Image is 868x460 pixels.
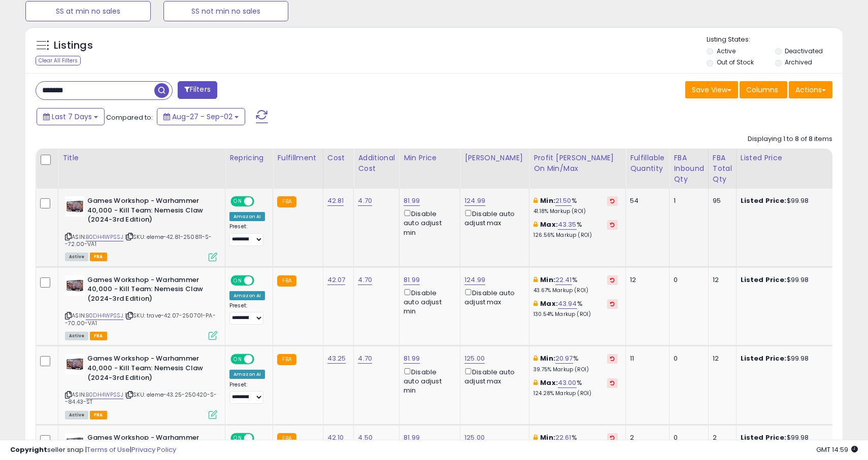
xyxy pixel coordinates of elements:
span: All listings currently available for purchase on Amazon [65,411,88,419]
div: % [533,275,618,294]
a: 4.70 [358,275,372,285]
button: Columns [740,81,787,98]
div: seller snap | | [10,445,176,455]
div: $99.98 [741,354,825,363]
div: FBA inbound Qty [674,153,704,185]
button: SS not min no sales [163,1,289,21]
span: OFF [253,355,269,364]
div: Cost [327,153,350,163]
a: 43.00 [558,378,577,388]
label: Archived [785,58,812,66]
div: Disable auto adjust max [464,208,521,228]
div: ASIN: [65,196,217,260]
small: FBA [277,196,296,207]
span: Last 7 Days [52,112,92,122]
p: 130.54% Markup (ROI) [533,311,618,318]
div: Preset: [229,223,265,246]
div: 11 [630,354,661,363]
div: Repricing [229,153,269,163]
button: Save View [685,81,738,98]
strong: Copyright [10,445,47,454]
a: 124.99 [464,196,485,206]
button: Filters [178,81,217,99]
label: Deactivated [785,47,823,55]
span: OFF [253,276,269,285]
button: Aug-27 - Sep-02 [157,108,245,125]
div: Profit [PERSON_NAME] on Min/Max [533,153,621,174]
span: | SKU: eleme-43.25-250420-S--84.43-ST [65,391,217,406]
div: Displaying 1 to 8 of 8 items [748,134,832,144]
b: Min: [540,196,555,205]
img: 41dlie8-FiL._SL40_.jpg [65,354,85,374]
div: Disable auto adjust max [464,287,521,307]
h5: Listings [54,39,93,53]
div: Disable auto adjust min [404,366,452,396]
div: Amazon AI [229,212,265,221]
div: [PERSON_NAME] [464,153,525,163]
div: 0 [674,354,700,363]
a: Terms of Use [87,445,130,454]
b: Max: [540,299,558,308]
div: Clear All Filters [36,56,81,65]
a: 43.94 [558,299,577,309]
div: % [533,378,618,397]
div: 12 [713,354,728,363]
div: Fulfillable Quantity [630,153,665,174]
a: 42.81 [327,196,344,206]
b: Max: [540,378,558,387]
span: ON [231,276,244,285]
a: 81.99 [404,353,420,364]
div: Listed Price [741,153,828,163]
b: Listed Price: [741,196,787,205]
div: Min Price [404,153,456,163]
a: 4.70 [358,196,372,206]
div: 54 [630,196,661,205]
p: 43.67% Markup (ROI) [533,287,618,294]
a: 125.00 [464,353,485,364]
a: 22.41 [555,275,572,285]
div: $99.98 [741,196,825,205]
div: $99.98 [741,275,825,285]
span: FBA [90,332,107,340]
div: Amazon AI [229,370,265,379]
a: 21.50 [555,196,572,206]
div: Preset: [229,302,265,325]
a: 81.99 [404,196,420,206]
div: 1 [674,196,700,205]
div: Disable auto adjust min [404,208,452,237]
b: Games Workshop - Warhammer 40,000 - Kill Team: Nemesis Claw (2024-3rd Edition) [87,196,211,227]
div: ASIN: [65,354,217,418]
a: 124.99 [464,275,485,285]
p: 126.56% Markup (ROI) [533,232,618,239]
span: | SKU: trave-42.07-250701-PA--70.00-VA1 [65,311,216,327]
a: 4.70 [358,353,372,364]
button: SS at min no sales [25,1,151,21]
label: Active [717,47,736,55]
b: Listed Price: [741,353,787,363]
span: 2025-09-10 14:59 GMT [816,445,858,454]
span: Aug-27 - Sep-02 [172,112,232,122]
p: 39.75% Markup (ROI) [533,366,618,373]
a: 43.35 [558,220,577,230]
b: Max: [540,220,558,229]
div: 12 [713,275,728,285]
div: % [533,196,618,215]
small: FBA [277,275,296,287]
span: OFF [253,197,269,206]
span: All listings currently available for purchase on Amazon [65,332,88,340]
img: 41dlie8-FiL._SL40_.jpg [65,196,85,217]
span: Compared to: [106,113,153,122]
span: FBA [90,253,107,261]
div: % [533,299,618,318]
div: 95 [713,196,728,205]
small: FBA [277,354,296,365]
div: % [533,220,618,239]
p: 41.18% Markup (ROI) [533,208,618,215]
b: Listed Price: [741,275,787,285]
div: Disable auto adjust max [464,366,521,386]
span: Columns [746,85,778,95]
span: | SKU: eleme-42.81-250811-S--72.00-VA1 [65,233,212,248]
a: 20.97 [555,353,573,364]
label: Out of Stock [717,58,754,66]
div: Preset: [229,381,265,404]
